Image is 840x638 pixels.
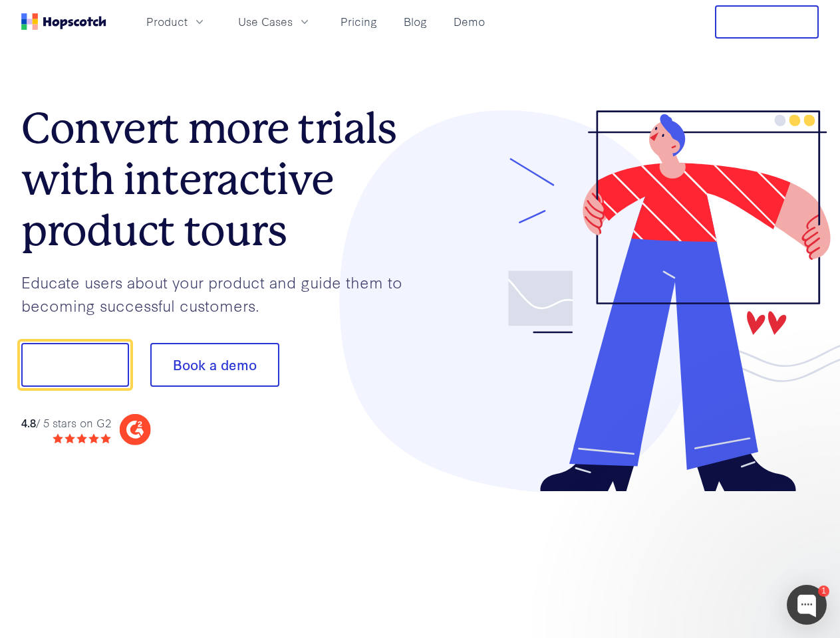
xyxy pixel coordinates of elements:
span: Use Cases [238,13,293,30]
button: Use Cases [230,11,319,33]
a: Demo [448,11,490,33]
h1: Convert more trials with interactive product tours [21,103,420,256]
a: Pricing [335,11,382,33]
strong: 4.8 [21,415,36,430]
button: Show me! [21,343,129,387]
a: Blog [398,11,432,33]
p: Educate users about your product and guide them to becoming successful customers. [21,270,420,316]
a: Home [21,13,106,30]
button: Free Trial [715,5,819,39]
button: Product [138,11,214,33]
button: Book a demo [150,343,279,387]
div: 1 [818,585,829,597]
span: Product [146,13,188,30]
div: / 5 stars on G2 [21,415,111,431]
